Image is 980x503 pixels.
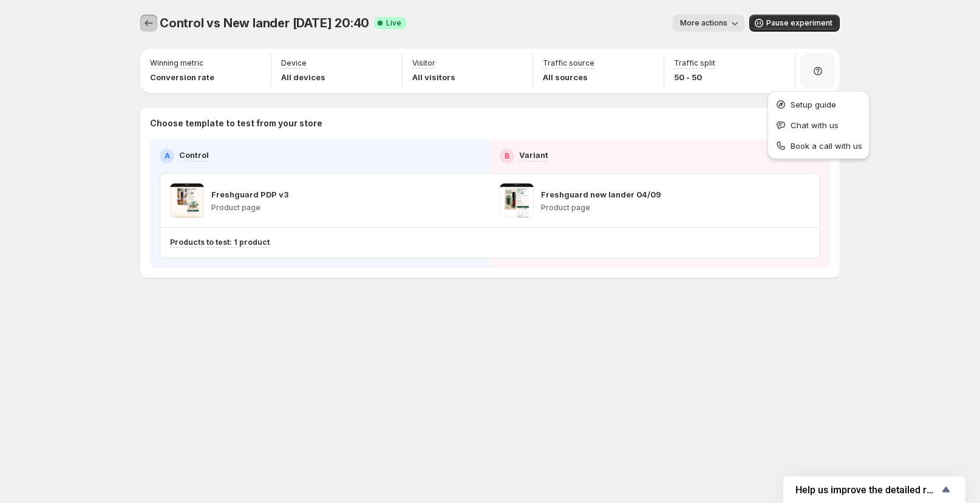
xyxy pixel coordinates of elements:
span: More actions [680,18,727,28]
button: Pause experiment [749,15,840,32]
span: Help us improve the detailed report for A/B campaigns [795,484,939,496]
p: All devices [281,71,325,83]
p: Choose template to test from your store [150,117,830,129]
p: Conversion rate [150,71,214,83]
p: Traffic split [674,58,715,68]
p: Device [281,58,307,68]
span: Book a call with us [791,141,862,151]
span: Control vs New lander [DATE] 20:40 [160,16,369,30]
h2: A [165,151,170,161]
button: Show survey - Help us improve the detailed report for A/B campaigns [795,482,953,497]
span: Setup guide [791,100,836,109]
p: Product page [541,203,661,213]
p: Freshguard PDP v3 [211,188,288,200]
span: Live [386,18,401,28]
p: All visitors [412,71,455,83]
p: Control [179,149,209,161]
span: Chat with us [791,120,839,130]
button: More actions [673,15,744,32]
p: Product page [211,203,288,213]
p: Freshguard new lander 04/09 [541,188,661,200]
p: 50 - 50 [674,71,715,83]
img: Freshguard new lander 04/09 [500,183,534,217]
p: Winning metric [150,58,203,68]
span: Pause experiment [766,18,832,28]
button: Experiments [140,15,157,32]
h2: B [505,151,509,161]
p: Visitor [412,58,435,68]
p: Traffic source [543,58,594,68]
p: All sources [543,71,594,83]
p: Products to test: 1 product [170,238,270,247]
p: Variant [519,149,548,161]
img: Freshguard PDP v3 [170,183,204,217]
